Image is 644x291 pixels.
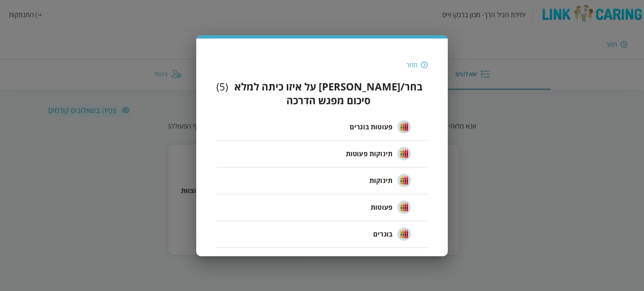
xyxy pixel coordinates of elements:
[371,202,392,212] span: פעוטות
[421,61,428,69] img: חזור
[346,149,392,159] span: תינוקות פעוטות
[369,175,392,185] span: תינוקות
[350,122,392,132] span: פעוטות בוגרים
[397,201,411,214] img: פעוטות
[397,227,411,241] img: בוגרים
[397,147,411,160] img: תינוקות פעוטות
[229,80,428,107] h3: בחר/[PERSON_NAME] על איזו כיתה למלא סיכום מפגש הדרכה
[373,229,392,239] span: בוגרים
[397,120,411,134] img: פעוטות בוגרים
[216,80,228,107] div: ( 5 )
[397,174,411,187] img: תינוקות
[406,60,418,70] div: חזור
